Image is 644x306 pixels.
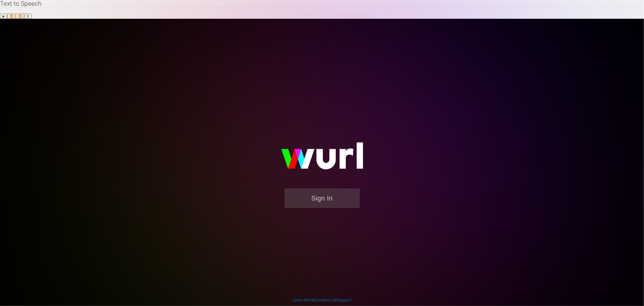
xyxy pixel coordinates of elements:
[284,188,360,208] button: Sign In
[293,298,314,302] a: Learn More
[293,297,351,303] div: | |
[336,298,351,302] a: Support
[7,14,16,19] button: Previous
[16,14,24,19] button: Forward
[315,298,335,302] a: Contact Us
[24,14,32,19] button: Settings
[262,129,383,188] img: wurl-logo-on-black-223613ac3d8ba8fe6dc639794a292ebdb59501304c7dfd60c99c58986ef67473.svg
